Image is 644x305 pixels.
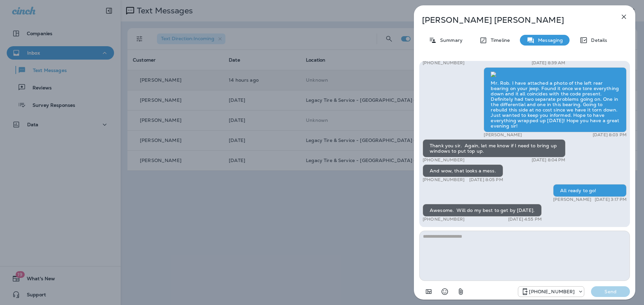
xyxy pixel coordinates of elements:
div: And wow, that looks a mess. [423,164,503,177]
button: Add in a premade template [422,285,435,298]
p: [PHONE_NUMBER] [423,60,465,66]
p: Timeline [487,37,510,43]
div: Awesome. Will do my best to get by [DATE]. [423,204,542,217]
p: [DATE] 8:03 PM [593,132,627,138]
button: Select an emoji [438,285,451,298]
p: [PHONE_NUMBER] [423,177,465,182]
p: [DATE] 8:39 AM [532,60,566,66]
p: [DATE] 3:17 PM [595,197,627,202]
div: Mr. Rob. I have attached a photo of the left rear bearing on your jeep. Found it once we tore eve... [484,67,627,132]
p: [PERSON_NAME] [553,197,591,202]
p: [DATE] 8:05 PM [469,177,503,182]
p: [PHONE_NUMBER] [529,289,575,294]
p: Summary [437,37,463,43]
p: [PERSON_NAME] [484,132,522,138]
p: [DATE] 4:55 PM [508,217,542,222]
p: [PERSON_NAME] [PERSON_NAME] [422,15,605,25]
p: Details [588,37,607,43]
div: +1 (205) 606-2088 [518,288,584,296]
p: Messaging [535,37,563,43]
div: All ready to go! [553,184,627,197]
p: [DATE] 8:04 PM [532,157,566,163]
p: [PHONE_NUMBER] [423,217,465,222]
p: [PHONE_NUMBER] [423,157,465,163]
div: Thank you sir. Again, let me know if I need to bring up windows to put top up. [423,139,566,157]
img: twilio-download [491,72,496,77]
